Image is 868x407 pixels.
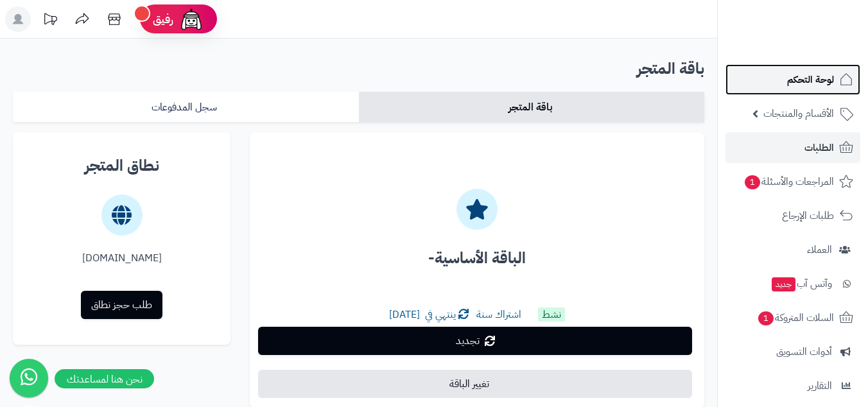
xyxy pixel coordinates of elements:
[745,175,760,189] span: 1
[538,307,565,322] label: نشط
[359,92,705,123] a: باقة المتجر
[476,307,521,322] span: اشتراك سنة
[260,245,694,272] h4: الباقة الأساسية-
[34,6,66,35] a: تحديثات المنصة
[776,343,832,361] span: أدوات التسويق
[725,370,860,401] a: التقارير
[23,153,220,179] h4: نطاق المتجر
[725,166,860,197] a: المراجعات والأسئلة1
[725,64,860,95] a: لوحة التحكم
[389,307,456,322] span: ينتهي في [DATE]
[770,275,832,293] span: وآتس آب
[449,376,489,392] span: تغيير الباقة
[807,241,832,259] span: العملاء
[782,207,834,225] span: طلبات الإرجاع
[772,277,795,291] span: جديد
[804,139,834,157] span: الطلبات
[787,71,834,89] span: لوحة التحكم
[725,302,860,333] a: السلات المتروكة1
[456,333,480,349] span: تجديد
[725,336,860,367] a: أدوات التسويق
[763,105,834,123] span: الأقسام والمنتجات
[743,173,834,191] span: المراجعات والأسئلة
[725,268,860,299] a: وآتس آبجديد
[81,291,162,319] a: طلب حجز نطاق
[178,6,204,32] img: ai-face.png
[725,200,860,231] a: طلبات الإرجاع
[13,92,359,123] a: سجل المدفوعات
[258,370,692,398] a: تغيير الباقة
[758,311,774,325] span: 1
[153,12,173,27] span: رفيق
[808,377,832,395] span: التقارير
[258,327,692,355] a: تجديد
[757,309,834,327] span: السلات المتروكة
[725,132,860,163] a: الطلبات
[13,56,704,82] h2: باقة المتجر
[725,234,860,265] a: العملاء
[23,251,220,266] div: [DOMAIN_NAME]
